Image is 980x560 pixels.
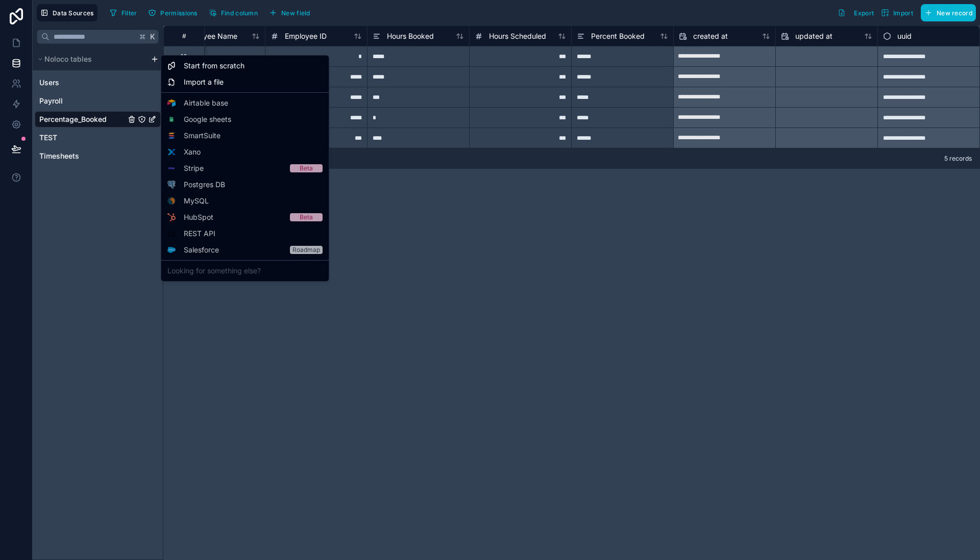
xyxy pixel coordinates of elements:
div: Beta [300,213,313,221]
span: Import a file [184,77,224,87]
img: Airtable logo [167,99,176,107]
span: Salesforce [184,245,219,255]
span: Xano [184,147,201,157]
span: Stripe [184,163,204,173]
img: MySQL logo [167,197,176,205]
img: Salesforce [167,247,176,252]
img: API icon [167,230,176,238]
img: HubSpot logo [167,213,175,221]
div: Looking for something else? [163,263,327,279]
span: Postgres DB [184,180,225,190]
span: Airtable base [184,98,228,108]
span: Google sheets [184,114,231,124]
span: REST API [184,228,215,239]
span: HubSpot [184,212,213,222]
span: SmartSuite [184,131,220,141]
img: SmartSuite [167,132,176,140]
img: Xano logo [167,148,176,156]
img: Postgres logo [167,181,176,189]
img: Stripe logo [167,164,176,172]
span: Start from scratch [184,61,244,71]
span: MySQL [184,196,209,206]
img: Google sheets logo [167,117,176,122]
div: Beta [300,164,313,172]
div: Roadmap [292,246,320,254]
